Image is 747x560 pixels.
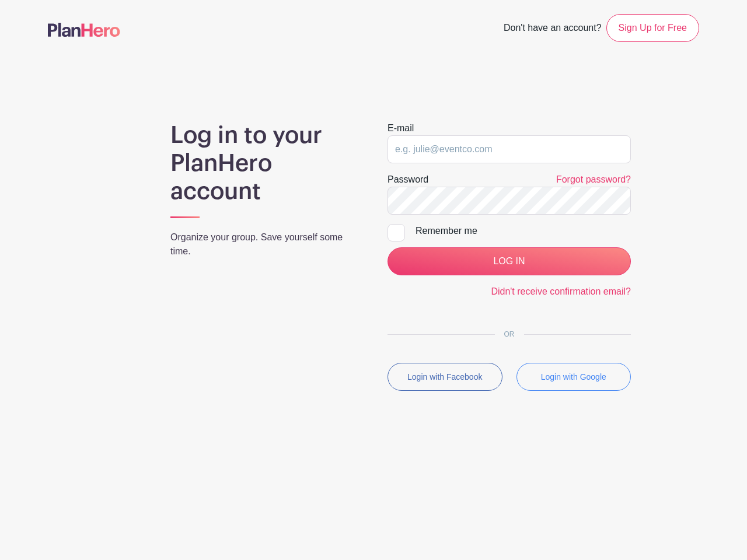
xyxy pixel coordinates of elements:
button: Login with Google [516,363,631,391]
button: Login with Facebook [388,363,502,391]
input: e.g. julie@eventco.com [388,135,631,163]
label: E-mail [388,121,414,135]
a: Forgot password? [556,174,631,184]
a: Didn't receive confirmation email? [491,286,631,296]
input: LOG IN [388,247,631,275]
div: Remember me [416,224,631,238]
small: Login with Facebook [407,372,482,381]
label: Password [388,173,428,187]
span: OR [495,330,524,338]
img: logo-507f7623f17ff9eddc593b1ce0a138ce2505c220e1c5a4e2b4648c50719b7d32.svg [48,23,120,37]
small: Login with Google [541,372,606,381]
p: Organize your group. Save yourself some time. [170,230,359,258]
a: Sign Up for Free [606,14,699,42]
h1: Log in to your PlanHero account [170,121,359,205]
span: Don't have an account? [504,16,602,42]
